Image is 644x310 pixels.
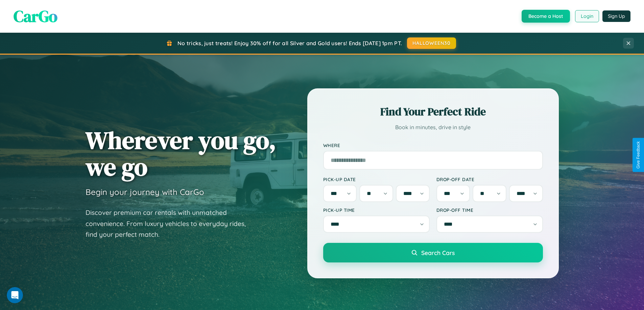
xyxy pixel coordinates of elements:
[323,207,430,213] label: Pick-up Time
[14,5,57,27] span: CarGo
[602,10,630,22] button: Sign Up
[436,176,543,182] label: Drop-off Date
[323,104,543,119] h2: Find Your Perfect Ride
[86,187,204,197] h3: Begin your journey with CarGo
[436,207,543,213] label: Drop-off Time
[7,287,23,303] iframe: Intercom live chat
[323,243,543,262] button: Search Cars
[177,40,402,47] span: No tricks, just treats! Enjoy 30% off for all Silver and Gold users! Ends [DATE] 1pm PT.
[323,176,430,182] label: Pick-up Date
[575,10,599,22] button: Login
[323,122,543,132] p: Book in minutes, drive in style
[522,10,570,23] button: Become a Host
[323,142,543,148] label: Where
[421,249,455,256] span: Search Cars
[407,37,456,49] button: HALLOWEEN30
[86,127,276,180] h1: Wherever you go, we go
[86,207,255,240] p: Discover premium car rentals with unmatched convenience. From luxury vehicles to everyday rides, ...
[636,141,641,169] div: Give Feedback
